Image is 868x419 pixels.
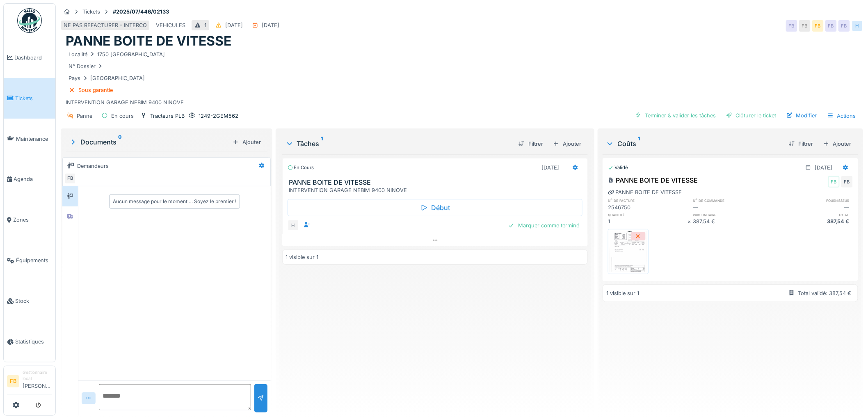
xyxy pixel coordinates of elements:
div: Pays [GEOGRAPHIC_DATA] [69,74,145,82]
div: — [693,204,773,211]
div: FB [825,20,837,32]
h3: PANNE BOITE DE VITESSE [289,179,585,186]
div: H [288,220,299,231]
div: Localité 1750 [GEOGRAPHIC_DATA] [69,50,165,58]
div: FB [812,20,824,32]
h6: n° de commande [693,198,773,203]
a: Maintenance [4,119,55,159]
div: Filtrer [515,138,546,149]
span: Tickets [15,94,52,102]
h6: fournisseur [773,198,853,203]
div: Marquer comme terminé [505,220,582,231]
div: FB [799,20,811,32]
a: Dashboard [4,37,55,78]
div: Validé [608,164,628,171]
strong: #2025/07/446/02133 [110,8,172,16]
a: Statistiques [4,321,55,362]
div: PANNE BOITE DE VITESSE [608,188,682,196]
span: Maintenance [16,135,52,143]
h1: PANNE BOITE DE VITESSE [66,33,231,49]
div: FB [64,173,76,184]
sup: 1 [321,139,323,149]
div: FB [786,20,797,32]
span: Zones [13,216,52,224]
h6: n° de facture [608,198,688,203]
h6: total [773,212,853,218]
div: H [852,20,863,32]
div: [DATE] [225,21,243,29]
a: Stock [4,281,55,321]
div: × [688,218,693,225]
span: Dashboard [14,54,52,62]
div: 1 [608,218,688,225]
div: 1 [204,21,206,29]
div: Ajouter [820,138,855,149]
sup: 1 [638,139,640,149]
div: Début [288,199,583,216]
div: Tracteurs PLB [150,112,185,120]
div: Ajouter [229,137,264,148]
div: Total validé: 387,54 € [798,289,852,297]
img: Badge_color-CXgf-gQk.svg [17,8,42,33]
div: En cours [288,164,314,171]
span: Équipements [16,256,52,264]
div: Tâches [286,139,512,149]
li: FB [7,375,19,387]
div: Aucun message pour le moment … Soyez le premier ! [113,198,236,205]
div: Actions [824,110,860,122]
div: Clôturer le ticket [723,110,780,121]
div: Tickets [82,8,100,16]
div: PANNE BOITE DE VITESSE [608,175,698,185]
a: Équipements [4,240,55,281]
div: Modifier [783,110,820,121]
div: VEHICULES [156,21,185,29]
div: Filtrer [786,138,817,149]
a: Zones [4,200,55,240]
span: Stock [15,297,52,305]
div: INTERVENTION GARAGE NEBIM 9400 NINOVE [289,186,585,194]
div: 1249-2GEM562 [199,112,238,120]
div: Panne [77,112,92,120]
h6: prix unitaire [693,212,773,218]
a: Agenda [4,159,55,200]
div: 1 visible sur 1 [606,289,639,297]
span: Statistiques [15,338,52,346]
div: 2546750 [608,204,688,211]
div: Documents [69,137,229,147]
div: Sous garantie [78,86,113,94]
div: Demandeurs [77,162,109,170]
div: 387,54 € [773,218,853,225]
a: FB Gestionnaire local[PERSON_NAME] [7,369,52,395]
div: 387,54 € [693,218,773,225]
div: — [773,204,853,211]
div: Coûts [606,139,782,149]
div: [DATE] [815,164,833,172]
div: N° Dossier [69,62,104,70]
div: [DATE] [262,21,279,29]
div: Gestionnaire local [23,369,52,382]
div: FB [838,20,850,32]
div: En cours [111,112,134,120]
div: INTERVENTION GARAGE NEBIM 9400 NINOVE [66,49,858,107]
div: NE PAS REFACTURER - INTERCO [64,21,147,29]
span: Agenda [14,175,52,183]
div: [DATE] [541,164,559,172]
div: FB [841,176,853,188]
div: 1 visible sur 1 [286,253,319,261]
li: [PERSON_NAME] [23,369,52,393]
img: 7ms15cduutotou16sq4gscc7wrtz [610,231,647,272]
div: FB [828,176,840,188]
a: Tickets [4,78,55,119]
h6: quantité [608,212,688,218]
div: Ajouter [550,138,585,149]
div: Terminer & valider les tâches [632,110,720,121]
sup: 0 [118,137,122,147]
